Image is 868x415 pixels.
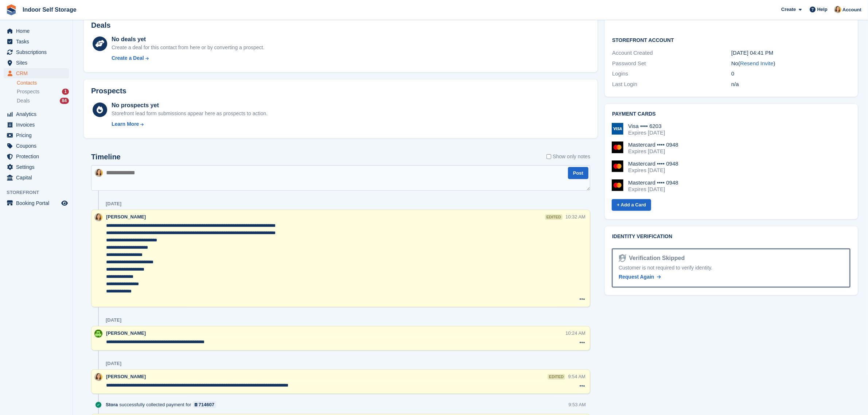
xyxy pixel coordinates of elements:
[16,47,60,57] span: Subscriptions
[16,109,60,119] span: Analytics
[106,201,121,207] div: [DATE]
[612,199,651,211] a: + Add a Card
[112,120,268,128] a: Learn More
[842,6,861,13] span: Account
[628,141,678,148] div: Mastercard •••• 0948
[16,130,60,140] span: Pricing
[106,361,121,366] div: [DATE]
[60,199,69,207] a: Preview store
[95,169,103,177] img: Emma Higgins
[612,36,851,43] h2: Storefront Account
[612,179,623,191] img: Mastercard Logo
[193,401,217,408] a: 714607
[112,35,264,44] div: No deals yet
[91,153,121,161] h2: Timeline
[16,151,60,162] span: Protection
[731,49,851,57] div: [DATE] 04:41 PM
[106,374,146,379] span: [PERSON_NAME]
[17,88,39,95] span: Prospects
[112,54,144,62] div: Create a Deal
[112,110,268,117] div: Storefront lead form submissions appear here as prospects to action.
[62,89,69,95] div: 1
[17,88,69,96] a: Prospects 1
[545,214,563,220] div: edited
[628,148,678,155] div: Expires [DATE]
[740,60,774,66] a: Resend Invite
[4,120,69,130] a: menu
[4,58,69,68] a: menu
[817,6,828,13] span: Help
[94,373,102,381] img: Emma Higgins
[106,214,146,220] span: [PERSON_NAME]
[112,101,268,110] div: No prospects yet
[546,153,551,160] input: Show only notes
[106,317,121,323] div: [DATE]
[4,141,69,151] a: menu
[619,264,844,272] div: Customer is not required to verify identity.
[546,153,590,160] label: Show only notes
[612,49,731,57] div: Account Created
[626,254,685,263] div: Verification Skipped
[731,80,851,89] div: n/a
[112,120,139,128] div: Learn More
[16,36,60,47] span: Tasks
[565,330,585,337] div: 10:24 AM
[106,330,146,336] span: [PERSON_NAME]
[628,167,678,174] div: Expires [DATE]
[628,179,678,186] div: Mastercard •••• 0948
[4,47,69,57] a: menu
[619,273,661,281] a: Request Again
[4,68,69,78] a: menu
[94,213,102,221] img: Emma Higgins
[4,162,69,172] a: menu
[199,401,214,408] div: 714607
[731,70,851,78] div: 0
[738,60,775,66] span: ( )
[17,97,69,105] a: Deals 84
[17,97,30,104] span: Deals
[565,213,585,220] div: 10:32 AM
[16,120,60,130] span: Invoices
[568,167,588,179] button: Post
[91,21,110,30] h2: Deals
[16,198,60,208] span: Booking Portal
[612,59,731,68] div: Password Set
[16,26,60,36] span: Home
[16,68,60,78] span: CRM
[7,189,73,196] span: Storefront
[6,4,17,15] img: stora-icon-8386f47178a22dfd0bd8f6a31ec36ba5ce8667c1dd55bd0f319d3a0aa187defe.svg
[4,172,69,183] a: menu
[4,198,69,208] a: menu
[612,111,851,117] h2: Payment cards
[16,162,60,172] span: Settings
[16,141,60,151] span: Coupons
[612,160,623,172] img: Mastercard Logo
[619,274,654,280] span: Request Again
[731,59,851,68] div: No
[94,330,102,338] img: Helen Wilson
[548,374,565,380] div: edited
[834,6,841,13] img: Emma Higgins
[619,254,626,262] img: Identity Verification Ready
[17,79,69,86] a: Contacts
[4,26,69,36] a: menu
[628,186,678,193] div: Expires [DATE]
[91,87,126,95] h2: Prospects
[612,234,851,240] h2: Identity verification
[612,80,731,89] div: Last Login
[568,373,585,380] div: 9:54 AM
[106,401,220,408] div: successfully collected payment for
[568,401,586,408] div: 9:53 AM
[4,151,69,162] a: menu
[612,70,731,78] div: Logins
[16,172,60,183] span: Capital
[106,401,118,408] span: Stora
[20,4,79,16] a: Indoor Self Storage
[628,160,678,167] div: Mastercard •••• 0948
[628,129,665,136] div: Expires [DATE]
[16,58,60,68] span: Sites
[112,44,264,51] div: Create a deal for this contact from here or by converting a prospect.
[4,36,69,47] a: menu
[4,109,69,119] a: menu
[628,123,665,129] div: Visa •••• 6203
